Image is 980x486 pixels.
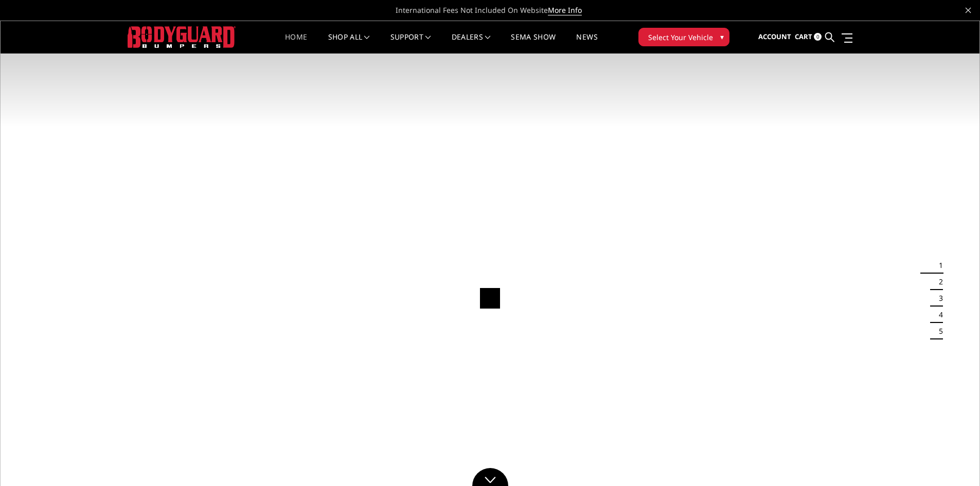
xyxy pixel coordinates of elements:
button: 3 of 5 [933,290,943,307]
button: 2 of 5 [933,274,943,290]
button: Select Your Vehicle [638,28,729,46]
a: Home [285,33,307,53]
button: 5 of 5 [933,323,943,339]
a: shop all [328,33,370,53]
a: News [576,33,597,53]
button: 4 of 5 [933,307,943,323]
a: Click to Down [472,468,508,486]
span: Cart [795,32,812,41]
button: 1 of 5 [933,257,943,274]
a: Account [758,23,791,51]
span: Select Your Vehicle [648,32,713,43]
a: Cart 0 [795,23,822,51]
a: Support [390,33,431,53]
a: Dealers [452,33,491,53]
a: SEMA Show [511,33,556,53]
a: More Info [548,5,582,15]
span: Account [758,32,791,41]
span: 0 [814,33,822,41]
img: BODYGUARD BUMPERS [128,26,236,47]
span: ▾ [720,31,724,42]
